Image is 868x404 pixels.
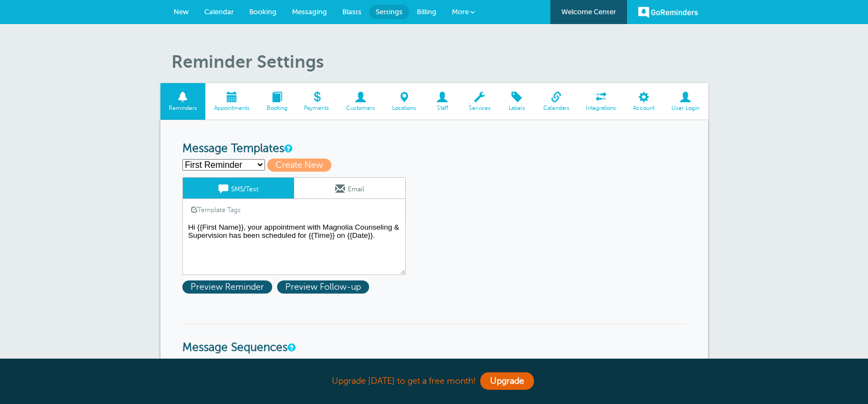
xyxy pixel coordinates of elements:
span: New [174,8,189,16]
span: Staff [430,105,455,112]
span: Calendar [204,8,234,16]
span: Preview Reminder [182,280,272,294]
a: Create New [267,160,336,170]
span: Booking [263,105,290,112]
h1: Reminder Settings [171,51,708,72]
a: Preview Follow-up [277,282,372,292]
span: Billing [417,8,436,16]
span: Account [630,105,658,112]
span: Preview Follow-up [277,280,369,294]
a: Customers [338,83,384,120]
span: Booking [249,8,277,16]
span: Blasts [342,8,361,16]
a: Locations [384,83,425,120]
h3: Message Templates [182,142,686,156]
a: Settings [369,5,409,19]
a: Appointments [205,83,258,120]
span: Customers [343,105,378,112]
a: Staff [424,83,460,120]
span: Payments [301,105,332,112]
a: SMS/Text [183,178,294,198]
span: Settings [376,8,403,16]
a: Upgrade [480,372,534,390]
a: Message Sequences allow you to setup multiple reminder schedules that can use different Message T... [288,344,294,351]
textarea: Hi {{First Name}}, your appointment with Magnolia Counseling & Supervision has been scheduled for... [182,220,406,275]
a: Services [460,83,499,120]
a: Calendars [534,83,578,120]
span: Reminders [166,105,200,112]
a: Labels [499,83,534,120]
h3: Message Sequences [182,324,686,355]
span: Messaging [292,8,327,16]
a: Template Tags [183,199,249,220]
span: Integrations [583,105,619,112]
span: Labels [504,105,529,112]
a: Integrations [578,83,625,120]
a: User Login [663,83,708,120]
span: Appointments [211,105,252,112]
a: Preview Reminder [182,282,277,292]
div: Upgrade [DATE] to get a free month! [160,370,708,393]
span: Create New [267,159,331,172]
a: This is the wording for your reminder and follow-up messages. You can create multiple templates i... [284,145,291,152]
span: User Login [669,105,703,112]
a: Booking [258,83,296,120]
span: More [452,8,469,16]
a: Payments [296,83,338,120]
span: Locations [389,105,419,112]
span: Services [465,105,493,112]
a: Email [294,178,405,198]
span: Calendars [540,105,572,112]
a: Account [625,83,663,120]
